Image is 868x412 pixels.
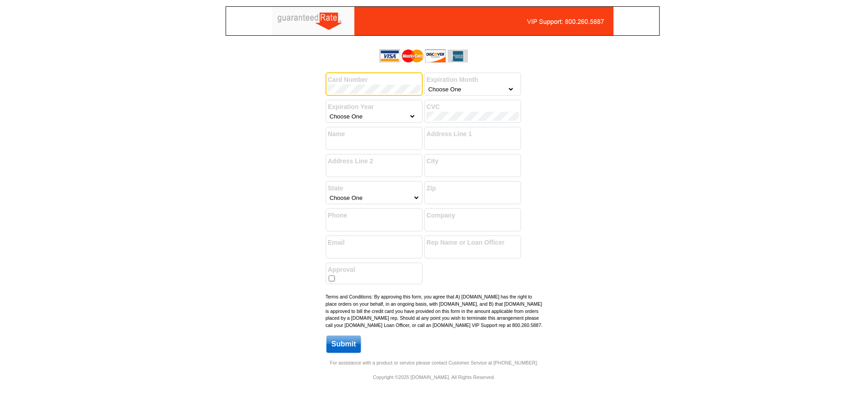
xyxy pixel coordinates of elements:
[328,211,420,220] label: Phone
[426,102,519,112] label: CVC
[426,184,519,193] label: Zip
[328,156,420,166] label: Address Line 2
[426,238,519,247] label: Rep Name or Loan Officer
[328,238,420,247] label: Email
[328,75,420,85] label: Card Number
[328,184,420,193] label: State
[426,75,519,85] label: Expiration Month
[426,156,519,166] label: City
[326,336,361,353] input: Submit
[426,129,519,139] label: Address Line 1
[380,49,468,62] img: acceptedCards.gif
[426,211,519,220] label: Company
[328,102,420,112] label: Expiration Year
[325,294,542,328] small: Terms and Conditions: By approving this form, you agree that A) [DOMAIN_NAME] has the right to pl...
[328,265,420,275] label: Approval
[328,129,420,139] label: Name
